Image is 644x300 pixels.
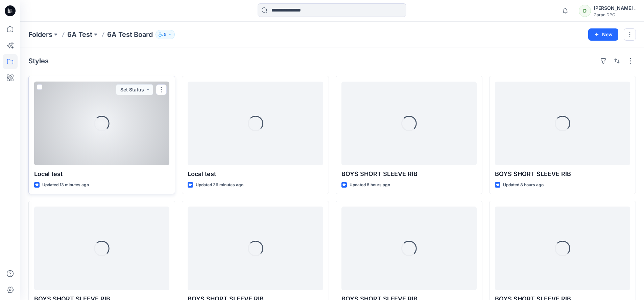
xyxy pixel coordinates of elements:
[341,169,477,179] p: BOYS SHORT SLEEVE RIB
[588,28,618,41] button: New
[28,30,52,39] a: Folders
[579,5,591,17] div: D
[350,181,390,189] p: Updated 8 hours ago
[188,169,323,179] p: Local test
[67,30,92,39] a: 6A Test
[28,57,49,65] h4: Styles
[156,30,175,39] button: 5
[594,12,636,17] div: Garan DPC
[34,169,169,179] p: Local test
[495,169,630,179] p: BOYS SHORT SLEEVE RIB
[107,30,153,39] p: 6A Test Board
[594,4,636,12] div: [PERSON_NAME] .
[196,181,243,189] p: Updated 36 minutes ago
[42,181,89,189] p: Updated 13 minutes ago
[164,31,166,38] p: 5
[503,181,544,189] p: Updated 8 hours ago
